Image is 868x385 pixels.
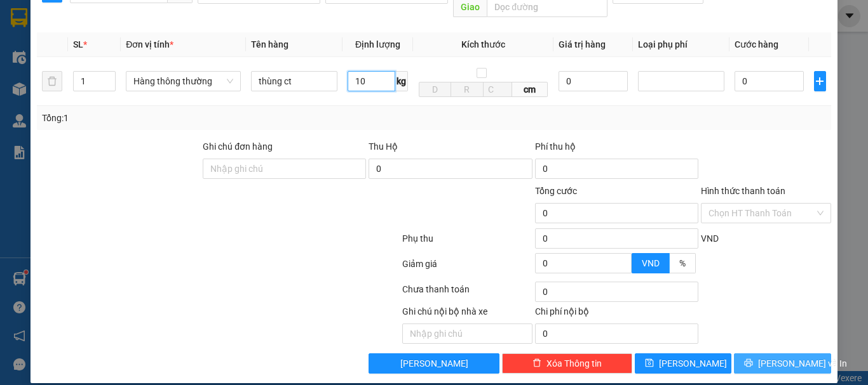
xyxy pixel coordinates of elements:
input: D [419,82,451,97]
span: [PERSON_NAME] [659,356,727,370]
span: Cước hàng [735,39,778,49]
button: delete [42,71,62,91]
div: Tổng: 1 [42,111,336,125]
span: save [645,358,654,369]
input: 0 [559,71,628,91]
span: Lasi House Linh Đam [51,74,163,87]
span: Đơn vị tính [126,39,173,49]
span: Giá trị hàng [559,39,606,49]
button: [PERSON_NAME] [369,353,499,374]
span: VP gửi: [14,74,163,87]
div: Chưa thanh toán [401,282,534,304]
button: plus [814,71,826,91]
span: plus [815,76,825,86]
input: C [483,82,512,97]
span: Tổng cước [535,186,577,196]
span: tùng [54,93,71,102]
button: deleteXóa Thông tin [502,353,632,374]
span: Thu Hộ [369,141,398,152]
strong: CÔNG TY TNHH VĨNH QUANG [94,11,267,25]
span: cm [512,82,548,97]
th: Loại phụ phí [633,32,729,57]
button: save[PERSON_NAME] [635,353,732,374]
span: [PERSON_NAME] và In [758,356,847,370]
span: SL [73,39,83,49]
label: Hình thức thanh toán [701,186,785,196]
input: R [451,82,483,97]
div: Chi phí nội bộ [535,304,698,323]
div: Phí thu hộ [535,140,698,159]
div: Phụ thu [401,232,534,254]
strong: Người gửi: [13,93,52,102]
button: printer[PERSON_NAME] và In [734,353,831,374]
strong: : [DOMAIN_NAME] [124,55,236,67]
span: Website [124,57,154,67]
strong: PHIẾU GỬI HÀNG [129,27,232,41]
span: printer [744,358,753,369]
strong: Hotline : 0889 23 23 23 [139,43,222,53]
span: VND [701,233,719,244]
input: VD: Bàn, Ghế [251,71,337,91]
div: Ghi chú nội bộ nhà xe [402,304,532,323]
span: % [679,258,686,268]
span: Định lượng [355,39,400,49]
input: Ghi chú đơn hàng [203,159,366,179]
input: Nhập ghi chú [402,323,532,344]
span: delete [532,358,541,369]
span: Hàng thông thường [133,72,233,91]
div: Giảm giá [401,257,534,279]
label: Ghi chú đơn hàng [203,141,273,152]
span: Xóa Thông tin [546,356,602,370]
img: logo [8,12,62,65]
span: Tên hàng [251,39,288,49]
span: kg [395,71,408,91]
span: VND [642,258,660,268]
span: Kích thước [461,39,505,49]
span: [PERSON_NAME] [400,356,468,370]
